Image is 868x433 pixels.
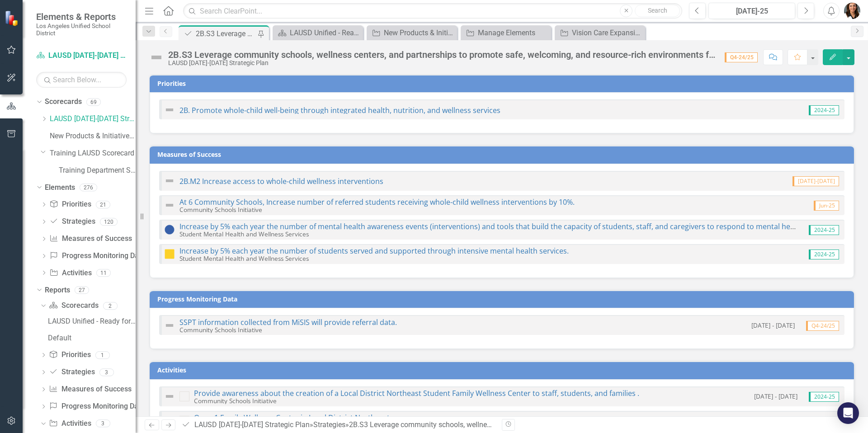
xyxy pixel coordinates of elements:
div: Default [48,334,136,342]
input: Search Below... [36,72,127,88]
button: Search [635,5,680,17]
h3: Activities [157,367,849,373]
img: Not Defined [164,104,175,115]
a: 2B.M2 Increase access to whole-child wellness interventions [179,176,383,186]
a: LAUSD [DATE]-[DATE] Strategic Plan [50,114,136,124]
div: LAUSD Unified - Ready for the World [48,317,136,325]
div: 69 [86,98,101,106]
a: Default [46,331,136,345]
div: 2 [103,302,118,310]
small: [DATE] - [DATE] [754,392,797,400]
small: Community Schools Initiative [194,396,277,405]
a: At 6 Community Schools, Increase number of referred students receiving whole-child wellness inter... [179,197,575,207]
a: Reports [45,285,70,296]
a: Strategies [49,216,95,227]
a: Priorities [49,350,90,360]
a: SSPT information collected from MiSIS will provide referral data. [179,317,397,327]
input: Search ClearPoint... [183,3,682,19]
span: 2024-25 [809,105,839,115]
a: LAUSD [DATE]-[DATE] Strategic Plan [36,51,127,61]
div: 11 [96,269,111,277]
div: » » [181,420,495,430]
div: 2B.S3 Leverage community schools, wellness centers, and partnerships to promote safe, welcoming, ... [349,420,851,429]
a: Activities [49,419,91,429]
div: 21 [96,201,110,208]
div: 3 [99,368,114,376]
a: Measures of Success [49,234,132,244]
span: 2024-25 [809,225,839,235]
small: Student Mental Health and Wellness Services [179,254,309,263]
a: Vision Care Expansion [557,27,643,38]
a: Scorecards [49,301,98,311]
img: ELVA CORTEZ-COVARRUBIAS [844,3,860,19]
a: 2B. Promote whole-child well-being through integrated health, nutrition, and wellness services [179,105,500,115]
a: Manage Elements [463,27,549,38]
div: LAUSD Unified - Ready for the World [290,27,361,38]
div: New Products & Initiatives 2024-25 - Progress Report [384,27,455,38]
div: Open Intercom Messenger [837,402,859,424]
small: Los Angeles Unified School District [36,22,127,37]
div: 27 [75,286,89,294]
img: Not Defined [164,415,175,426]
a: Strategies [49,367,94,377]
a: Strategies [313,420,345,429]
a: New Products & Initiatives 2024-25 [50,131,136,141]
div: 3 [96,419,110,427]
h3: Priorities [157,80,849,87]
img: At or Above Plan [164,224,175,235]
span: Q4-24/25 [725,52,758,62]
a: LAUSD [DATE]-[DATE] Strategic Plan [194,420,310,429]
div: 2B.S3 Leverage community schools, wellness centers, and partnerships to promote safe, welcoming, ... [196,28,255,39]
img: ClearPoint Strategy [5,10,20,26]
small: Community Schools Initiative [179,325,262,334]
div: [DATE]-25 [712,6,792,17]
a: New Products & Initiatives 2024-25 - Progress Report [369,27,455,38]
a: Measures of Success [49,384,131,395]
img: Not Defined [164,175,175,186]
a: Scorecards [45,97,82,107]
a: Provide awareness about the creation of a Local District Northeast Student Family Wellness Center... [194,388,639,398]
span: Search [648,7,667,14]
img: Slightly Off Track [164,249,175,259]
a: Activities [49,268,91,278]
span: Jun-25 [814,201,839,211]
a: Priorities [49,199,91,210]
span: Elements & Reports [36,11,127,22]
span: 2024-25 [809,249,839,259]
a: Increase by 5% each year the number of mental health awareness events (interventions) and tools t... [179,221,828,231]
div: 120 [100,218,118,226]
a: LAUSD Unified - Ready for the World [275,27,361,38]
a: Training Department Scorecard [59,165,136,176]
img: Not Defined [149,50,164,65]
a: Progress Monitoring Data [49,251,145,261]
a: Increase by 5% each year the number of students served and supported through intensive mental hea... [179,246,569,256]
img: Not Defined [164,391,175,402]
h3: Measures of Success [157,151,849,158]
button: [DATE]-25 [708,3,795,19]
span: 2024-25 [809,392,839,402]
a: Progress Monitoring Data [49,401,144,412]
div: 1 [95,351,110,359]
span: [DATE]-[DATE] [793,176,839,186]
a: Training LAUSD Scorecard [50,148,136,159]
div: LAUSD [DATE]-[DATE] Strategic Plan [168,60,716,66]
div: 2B.S3 Leverage community schools, wellness centers, and partnerships to promote safe, welcoming, ... [168,50,716,60]
div: Vision Care Expansion [572,27,643,38]
small: Community Schools Initiative [179,205,262,214]
a: Elements [45,183,75,193]
span: Q4-24/25 [806,321,839,331]
a: LAUSD Unified - Ready for the World [46,314,136,329]
h3: Progress Monitoring Data [157,296,849,302]
div: 276 [80,184,97,191]
small: Student Mental Health and Wellness Services [179,230,309,238]
img: Not Defined [164,200,175,211]
small: [DATE] - [DATE] [751,321,795,329]
div: Manage Elements [478,27,549,38]
img: Not Defined [164,320,175,331]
